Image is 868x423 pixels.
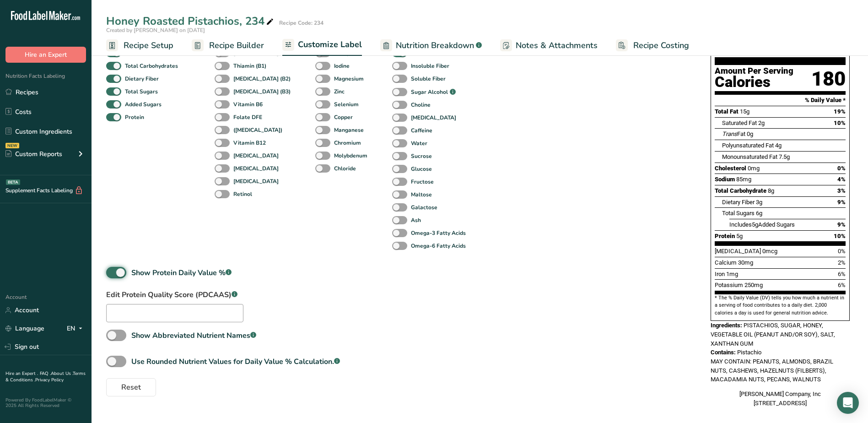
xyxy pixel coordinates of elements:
b: [MEDICAL_DATA] [233,152,279,160]
b: [MEDICAL_DATA] [233,164,279,173]
span: MAY CONTAIN: PEANUTS, ALMONDS, BRAZIL NUTS, CASHEWS, HAZELNUTS (FILBERTS), MACADAMIA NUTS, PECANS... [711,358,833,383]
span: Contains: [711,349,736,356]
a: FAQ . [40,370,51,377]
span: [MEDICAL_DATA] [715,248,761,255]
a: Nutrition Breakdown [380,35,482,56]
span: 9% [837,221,846,228]
span: Recipe Builder [209,39,264,52]
div: 180 [811,67,846,91]
b: ([MEDICAL_DATA]) [233,126,282,134]
b: Sucrose [411,152,432,160]
span: Recipe Setup [124,39,173,52]
span: 6% [838,271,846,277]
b: Choline [411,101,431,109]
span: Calcium [715,259,737,266]
b: Magnesium [334,75,364,83]
b: Total Sugars [125,87,158,96]
span: Nutrition Breakdown [396,39,474,52]
b: Insoluble Fiber [411,62,449,70]
div: Use Rounded Nutrient Values for Daily Value % Calculation. [131,356,340,367]
section: * The % Daily Value (DV) tells you how much a nutrient in a serving of food contributes to a dail... [715,294,846,317]
b: Fructose [411,178,434,186]
b: Glucose [411,165,432,173]
div: Amount Per Serving [715,67,793,76]
b: Manganese [334,126,364,134]
span: Protein [715,233,735,239]
div: [PERSON_NAME] Company, Inc [STREET_ADDRESS] [711,390,850,407]
a: Recipe Costing [616,35,689,56]
div: Calories [715,76,793,89]
b: Iodine [334,62,350,70]
span: 6% [838,282,846,288]
span: 0g [747,130,753,137]
span: 2g [758,119,765,126]
div: NEW [5,143,19,148]
span: Iron [715,271,725,277]
span: 4g [775,142,782,149]
button: Hire an Expert [5,47,86,63]
span: Total Fat [715,108,739,115]
b: Total Carbohydrates [125,62,178,70]
b: Ash [411,216,421,224]
a: Notes & Attachments [500,35,598,56]
b: Selenium [334,100,359,108]
div: Powered By FoodLabelMaker © 2025 All Rights Reserved [5,397,86,408]
span: 5g [752,221,758,228]
span: Pistachio [737,349,761,356]
b: Vitamin B6 [233,100,263,108]
div: Open Intercom Messenger [837,392,859,414]
span: 10% [834,233,846,239]
b: [MEDICAL_DATA] [233,177,279,185]
span: 8g [768,187,774,194]
b: Copper [334,113,353,121]
b: Caffeine [411,126,432,135]
i: Trans [722,130,737,137]
b: Added Sugars [125,100,162,108]
span: Fat [722,130,745,137]
b: Vitamin B12 [233,139,266,147]
span: 3% [837,187,846,194]
span: Cholesterol [715,165,746,172]
span: 0% [837,165,846,172]
b: Omega-6 Fatty Acids [411,242,466,250]
b: Omega-3 Fatty Acids [411,229,466,237]
span: Monounsaturated Fat [722,153,777,160]
span: 30mg [738,259,753,266]
a: About Us . [51,370,73,377]
span: 250mg [744,282,763,288]
a: Language [5,320,44,336]
span: 5g [736,233,743,239]
span: Recipe Costing [633,39,689,52]
a: Customize Label [282,34,362,56]
span: Notes & Attachments [516,39,598,52]
b: Thiamin (B1) [233,62,266,70]
a: Recipe Setup [106,35,173,56]
span: 6g [756,210,762,217]
b: [MEDICAL_DATA] (B3) [233,87,291,96]
a: Hire an Expert . [5,370,38,377]
b: Water [411,139,427,147]
span: Dietary Fiber [722,199,755,206]
div: BETA [6,179,20,185]
b: Folate DFE [233,113,262,121]
span: Customize Label [298,38,362,51]
b: Dietary Fiber [125,75,159,83]
a: Terms & Conditions . [5,370,86,383]
div: Honey Roasted Pistachios, 234 [106,13,275,29]
b: Chloride [334,164,356,173]
span: 2% [838,259,846,266]
a: Privacy Policy [35,377,64,383]
span: 4% [837,176,846,183]
span: 0mg [748,165,760,172]
span: Sodium [715,176,735,183]
b: [MEDICAL_DATA] (B2) [233,75,291,83]
div: Recipe Code: 234 [279,19,323,27]
label: Edit Protein Quality Score (PDCAAS) [106,289,243,300]
span: 1mg [726,271,738,277]
span: 10% [834,119,846,126]
span: PISTACHIOS, SUGAR, HONEY, VEGETABLE OIL (PEANUT AND/OR SOY), SALT, XANTHAN GUM [711,322,835,347]
span: Created by [PERSON_NAME] on [DATE] [106,27,205,34]
b: Protein [125,113,144,121]
span: 85mg [736,176,751,183]
b: Galactose [411,203,437,211]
